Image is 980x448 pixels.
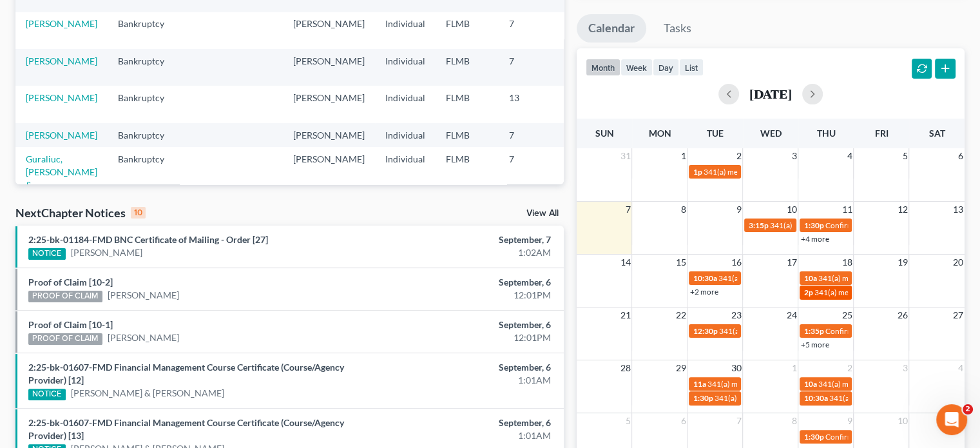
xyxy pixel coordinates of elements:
[718,273,842,283] span: 341(a) meeting for [PERSON_NAME]
[563,12,625,49] td: 2:25-bk-01499
[803,393,827,403] span: 10:30a
[563,86,625,122] td: 2:25-bk-01655
[28,248,66,260] div: NOTICE
[928,128,945,139] span: Sat
[385,374,551,387] div: 1:01AM
[840,307,853,323] span: 25
[26,153,97,203] a: Guraliuc, [PERSON_NAME] & [PERSON_NAME]
[896,255,908,270] span: 19
[952,202,965,217] span: 13
[749,87,792,101] h2: [DATE]
[693,326,717,336] span: 12:30p
[71,387,224,400] a: [PERSON_NAME] & [PERSON_NAME]
[385,429,551,442] div: 1:01AM
[901,148,908,164] span: 5
[785,255,798,270] span: 17
[840,202,853,217] span: 11
[674,255,687,270] span: 15
[901,360,908,376] span: 3
[790,360,798,376] span: 1
[526,209,559,218] a: View All
[845,413,853,429] span: 9
[952,255,965,270] span: 20
[790,148,798,164] span: 3
[952,307,965,323] span: 27
[620,59,653,76] button: week
[748,220,768,230] span: 3:15p
[26,18,97,29] a: [PERSON_NAME]
[436,123,499,147] td: FLMB
[385,289,551,302] div: 12:01PM
[499,86,563,122] td: 13
[385,233,551,246] div: September, 7
[385,276,551,289] div: September, 6
[735,413,742,429] span: 7
[729,255,742,270] span: 16
[131,207,146,219] div: 10
[785,307,798,323] span: 24
[825,220,971,230] span: Confirmation hearing for [PERSON_NAME]
[653,59,679,76] button: day
[703,167,896,177] span: 341(a) meeting for [PERSON_NAME] & [PERSON_NAME]
[28,333,102,345] div: PROOF OF CLAIM
[436,86,499,122] td: FLMB
[729,307,742,323] span: 23
[108,12,188,49] td: Bankruptcy
[707,128,724,139] span: Tue
[679,413,687,429] span: 6
[760,128,781,139] span: Wed
[769,220,894,230] span: 341(a) meeting for [PERSON_NAME]
[624,413,631,429] span: 5
[108,123,188,147] td: Bankruptcy
[108,289,179,302] a: [PERSON_NAME]
[874,128,888,139] span: Fri
[385,318,551,331] div: September, 6
[693,167,702,177] span: 1p
[845,148,853,164] span: 4
[283,123,375,147] td: [PERSON_NAME]
[679,59,704,76] button: list
[674,307,687,323] span: 22
[375,147,436,209] td: Individual
[652,14,703,43] a: Tasks
[896,202,908,217] span: 12
[436,49,499,86] td: FLMB
[896,413,908,429] span: 10
[803,287,812,297] span: 2p
[674,360,687,376] span: 29
[586,59,620,76] button: month
[375,123,436,147] td: Individual
[28,319,113,330] a: Proof of Claim [10-1]
[26,55,97,66] a: [PERSON_NAME]
[936,404,967,435] iframe: Intercom live chat
[28,389,66,400] div: NOTICE
[729,360,742,376] span: 30
[735,148,742,164] span: 2
[648,128,671,139] span: Mon
[385,246,551,259] div: 1:02AM
[790,413,798,429] span: 8
[800,340,829,349] a: +5 more
[15,205,146,220] div: NextChapter Notices
[818,273,942,283] span: 341(a) meeting for [PERSON_NAME]
[283,86,375,122] td: [PERSON_NAME]
[718,326,843,336] span: 341(a) meeting for [PERSON_NAME]
[825,326,972,336] span: Confirmation Hearing for [PERSON_NAME]
[785,202,798,217] span: 10
[563,49,625,86] td: 2:25-bk-01685
[896,307,908,323] span: 26
[693,273,716,283] span: 10:30a
[108,86,188,122] td: Bankruptcy
[595,128,613,139] span: Sun
[840,255,853,270] span: 18
[693,379,706,389] span: 11a
[26,130,97,141] a: [PERSON_NAME]
[624,202,631,217] span: 7
[28,362,344,385] a: 2:25-bk-01607-FMD Financial Management Course Certificate (Course/Agency Provider) [12]
[28,234,268,245] a: 2:25-bk-01184-FMD BNC Certificate of Mailing - Order [27]
[26,92,97,103] a: [PERSON_NAME]
[735,202,742,217] span: 9
[619,307,631,323] span: 21
[385,361,551,374] div: September, 6
[499,12,563,49] td: 7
